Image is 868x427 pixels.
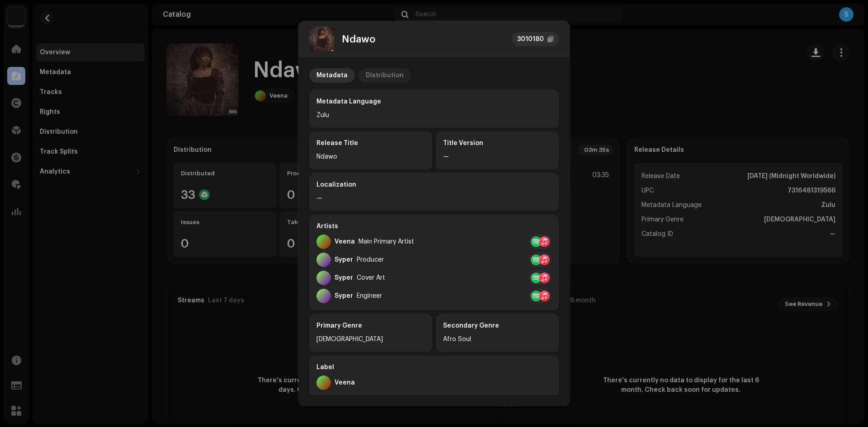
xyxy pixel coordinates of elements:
[335,274,353,282] div: Syper
[316,222,552,231] div: Artists
[366,68,404,83] div: Distribution
[443,334,552,345] div: Afro Soul
[316,334,425,345] div: [DEMOGRAPHIC_DATA]
[316,180,552,189] div: Localization
[316,97,552,106] div: Metadata Language
[335,292,353,300] div: Syper
[357,274,385,282] div: Cover Art
[335,379,355,386] div: Veena
[309,27,335,52] img: 552a61b0-a8a3-4ca3-bf93-022e01b63f6a
[443,139,552,148] div: Title Version
[316,193,552,204] div: —
[316,321,425,330] div: Primary Genre
[316,151,425,162] div: Ndawo
[335,256,353,263] div: Syper
[316,68,348,83] div: Metadata
[357,256,384,263] div: Producer
[517,34,544,45] div: 3010180
[443,321,552,330] div: Secondary Genre
[443,151,552,162] div: —
[316,139,425,148] div: Release Title
[342,34,376,45] div: Ndawo
[316,110,552,121] div: Zulu
[357,292,382,300] div: Engineer
[359,238,414,245] div: Main Primary Artist
[335,238,355,245] div: Veena
[316,363,552,372] div: Label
